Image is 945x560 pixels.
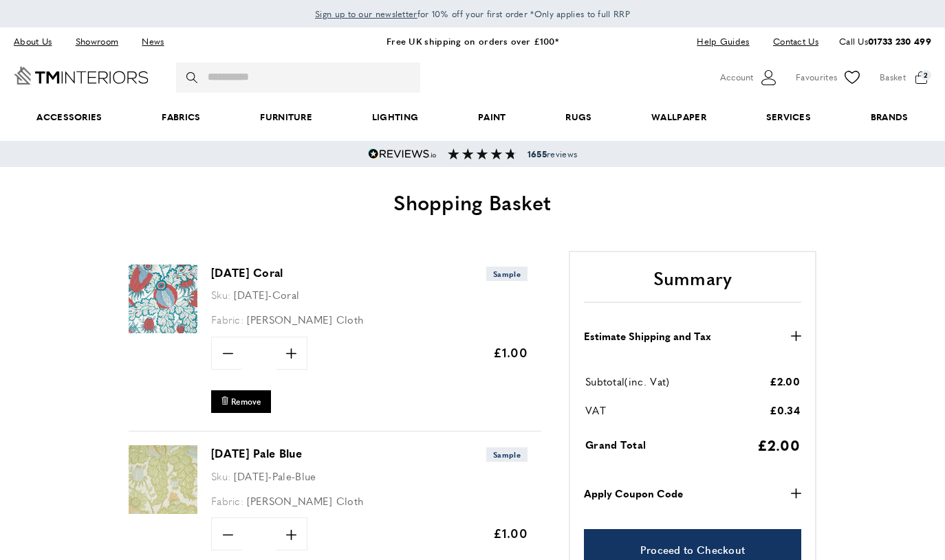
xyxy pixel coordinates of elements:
[234,287,300,302] span: [DATE]-Coral
[315,8,417,20] span: Sign up to our newsletter
[493,344,528,361] span: £1.00
[840,96,938,138] a: Brands
[315,8,630,20] span: for 10% off your first order *Only applies to full RRP
[211,312,243,326] span: Fabric:
[868,34,931,47] a: 01733 230 499
[757,434,801,455] span: £2.00
[448,96,536,138] a: Paint
[585,374,624,388] span: Subtotal
[186,63,200,93] button: Search
[585,437,646,451] span: Grand Total
[342,96,448,138] a: Lighting
[211,469,230,483] span: Sku:
[315,7,417,21] a: Sign up to our newsletter
[584,328,801,344] button: Estimate Shipping and Tax
[486,447,528,462] span: Sample
[770,374,801,388] span: £2.00
[368,148,437,159] img: Reviews.io 5 stars
[720,70,753,85] span: Account
[585,403,606,417] span: VAT
[234,469,316,483] span: [DATE]-Pale-Blue
[129,265,197,333] img: Carnival Coral
[686,32,759,51] a: Help Guides
[584,485,801,502] button: Apply Coupon Code
[131,32,174,51] a: News
[528,148,577,159] span: reviews
[211,287,230,302] span: Sku:
[129,504,197,516] a: Carnival Pale Blue
[624,374,669,388] span: (inc. Vat)
[65,32,129,51] a: Showroom
[736,96,840,138] a: Services
[230,96,342,138] a: Furniture
[132,96,230,138] a: Fabrics
[584,328,711,344] strong: Estimate Shipping and Tax
[211,445,303,461] a: [DATE] Pale Blue
[622,96,736,138] a: Wallpaper
[247,312,365,326] span: [PERSON_NAME] Cloth
[7,96,132,138] span: Accessories
[486,267,528,281] span: Sample
[796,67,862,88] a: Favourites
[839,34,931,49] p: Call Us
[14,32,62,51] a: About Us
[720,67,779,88] button: Customer Account
[584,266,801,303] h2: Summary
[584,485,683,502] strong: Apply Coupon Code
[211,265,283,280] a: [DATE] Coral
[770,403,801,417] span: £0.34
[211,493,243,508] span: Fabric:
[448,148,517,159] img: Reviews section
[763,32,818,51] a: Contact Us
[493,524,528,541] span: £1.00
[528,148,547,160] strong: 1655
[231,396,261,407] span: Remove
[211,390,271,413] button: Remove Carnival Coral
[129,445,197,514] img: Carnival Pale Blue
[247,493,365,508] span: [PERSON_NAME] Cloth
[536,96,622,138] a: Rugs
[796,70,837,85] span: Favourites
[14,67,149,85] a: Go to Home page
[387,34,558,47] a: Free UK shipping on orders over £100*
[393,187,552,216] span: Shopping Basket
[129,324,197,335] a: Carnival Coral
